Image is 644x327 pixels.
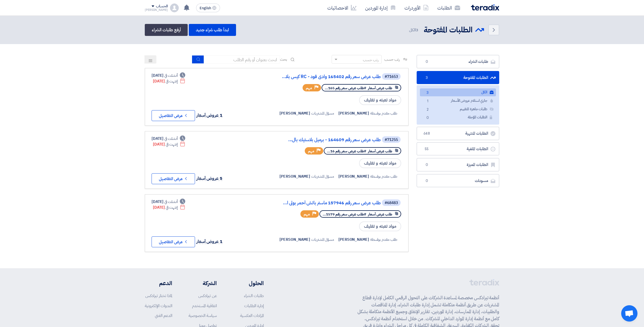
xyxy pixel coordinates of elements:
[420,97,496,105] a: جاري استلام عروض الأسعار
[338,237,369,242] span: [PERSON_NAME]
[368,149,392,154] span: طلب عرض أسعار
[385,75,398,79] div: #71653
[417,55,499,68] a: طلبات الشراء0
[200,6,211,10] span: English
[417,127,499,140] a: الطلبات المنتهية648
[424,25,473,35] h2: الطلبات المفتوحة
[233,279,264,287] li: الحلول
[145,279,172,287] li: الدعم
[145,303,172,309] a: الندوات الإلكترونية
[196,112,222,119] span: 1 عروض أسعار
[363,57,379,63] div: رتب حسب
[385,201,398,205] div: #68483
[145,293,172,299] a: لماذا تختار تيرادكس
[152,110,195,121] button: عرض التفاصيل
[152,136,185,141] div: [DATE]
[164,199,177,205] span: أنشئت في
[359,95,401,105] span: مواد تعبئه و تغليف
[424,107,431,113] span: 2
[416,27,418,33] span: 3
[166,205,177,210] span: إنتهت في
[424,98,431,104] span: 1
[621,305,637,322] div: Open chat
[196,4,220,12] button: English
[164,73,177,78] span: أنشئت في
[409,27,419,33] span: الكل
[153,141,185,147] div: [DATE]
[166,141,177,147] span: إنتهت في
[370,110,398,116] span: طلب مقدم بواسطة
[198,293,217,299] a: عن تيرادكس
[420,88,496,96] a: الكل
[279,237,310,242] span: [PERSON_NAME]
[166,78,177,84] span: إنتهت في
[368,212,392,217] span: طلب عرض أسعار
[424,115,431,121] span: 0
[311,110,334,116] span: مسؤل المشتريات
[153,78,185,84] div: [DATE]
[170,4,179,12] img: profile_test.png
[471,4,499,11] img: Teradix logo
[145,8,168,11] div: [PERSON_NAME]
[152,236,195,247] button: عرض التفاصيل
[385,138,398,142] div: #71255
[370,174,398,179] span: طلب مقدم بواسطة
[424,90,431,96] span: 3
[279,110,310,116] span: [PERSON_NAME]
[196,175,222,182] span: 5 عروض أسعار
[311,174,334,179] span: مسؤل المشتريات
[196,238,222,245] span: 1 عروض أسعار
[420,105,496,113] a: طلبات جاهزة للتقييم
[423,59,430,64] span: 0
[359,221,401,231] span: مواد تعبئه و تغليف
[323,212,366,217] span: #طلب عرض سعر رقم 1579...
[189,313,217,319] a: سياسة الخصوصية
[311,237,334,242] span: مسؤل المشتريات
[192,303,217,309] a: اتفاقية المستخدم
[153,205,185,210] div: [DATE]
[323,1,361,14] a: الاحصائيات
[280,57,287,62] span: بحث
[152,199,185,205] div: [DATE]
[433,1,464,14] a: الطلبات
[384,57,400,62] span: رتب حسب
[279,174,310,179] span: [PERSON_NAME]
[240,313,264,319] a: المزادات العكسية
[156,4,168,9] div: الحساب
[244,303,264,309] a: إدارة الطلبات
[361,1,400,14] a: إدارة الموردين
[164,136,177,141] span: أنشئت في
[204,55,280,64] input: ابحث بعنوان أو رقم الطلب
[272,137,381,142] a: طلب عرض سعر رقم 164609 - برميل بلاستيك بال...
[189,279,217,287] li: الشركة
[417,158,499,171] a: الطلبات المميزة0
[368,85,392,91] span: طلب عرض أسعار
[423,178,430,184] span: 0
[244,293,264,299] a: طلبات الشراء
[359,158,401,168] span: مواد تعبئه و تغليف
[417,142,499,156] a: الطلبات الملغية55
[420,113,496,121] a: الطلبات المؤجلة
[370,237,398,242] span: طلب مقدم بواسطة
[417,71,499,84] a: الطلبات المفتوحة3
[423,75,430,81] span: 3
[423,162,430,168] span: 0
[423,146,430,152] span: 55
[189,24,236,36] a: ابدأ طلب شراء جديد
[338,174,369,179] span: [PERSON_NAME]
[152,73,185,78] div: [DATE]
[152,173,195,184] button: عرض التفاصيل
[325,85,366,91] span: #طلب عرض سعر رقم 165...
[304,212,310,217] span: مهم
[155,313,172,319] a: الدعم الفني
[327,149,366,154] span: #طلب عرض سعر رقم 16...
[423,131,430,136] span: 648
[417,174,499,187] a: مسودات0
[306,85,312,91] span: مهم
[145,24,188,36] a: أرفع طلبات الشراء
[272,200,381,205] a: طلب عرض سعر رقم 157946 ماستر باتش أحمر بولى ا...
[400,1,433,14] a: الأوردرات
[308,149,314,154] span: مهم
[272,74,381,79] a: طلب عرض سعر رقم 165402 وادى فود - RC كيس بلا...
[338,110,369,116] span: [PERSON_NAME]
